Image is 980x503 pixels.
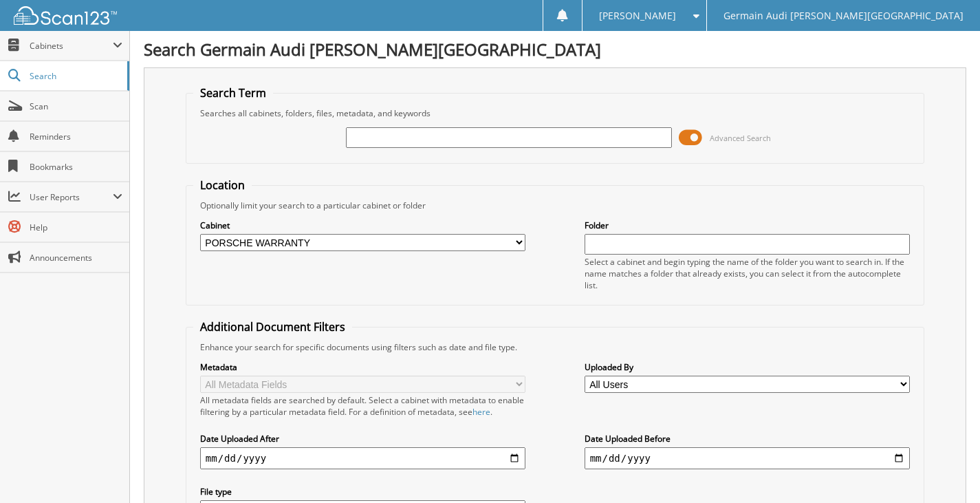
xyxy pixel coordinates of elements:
[30,252,122,264] span: Announcements
[193,85,273,100] legend: Search Term
[193,178,252,193] legend: Location
[585,447,911,469] input: end
[472,406,490,418] a: here
[30,100,122,112] span: Scan
[200,394,526,418] div: All metadata fields are searched by default. Select a cabinet with metadata to enable filtering b...
[193,341,917,353] div: Enhance your search for specific documents using filters such as date and file type.
[585,256,911,291] div: Select a cabinet and begin typing the name of the folder you want to search in. If the name match...
[30,222,122,233] span: Help
[723,12,963,20] span: Germain Audi [PERSON_NAME][GEOGRAPHIC_DATA]
[585,433,911,445] label: Date Uploaded Before
[30,191,113,203] span: User Reports
[200,486,526,497] label: File type
[193,319,352,334] legend: Additional Document Filters
[193,107,917,119] div: Searches all cabinets, folders, files, metadata, and keywords
[911,437,980,503] iframe: Chat Widget
[585,220,911,231] label: Folder
[710,133,771,143] span: Advanced Search
[144,38,966,61] h1: Search Germain Audi [PERSON_NAME][GEOGRAPHIC_DATA]
[30,70,120,82] span: Search
[14,6,117,25] img: scan123-logo-white.svg
[30,40,113,52] span: Cabinets
[200,220,526,231] label: Cabinet
[30,131,122,142] span: Reminders
[193,200,917,211] div: Optionally limit your search to a particular cabinet or folder
[599,12,676,20] span: [PERSON_NAME]
[585,361,911,373] label: Uploaded By
[200,447,526,469] input: start
[200,433,526,445] label: Date Uploaded After
[30,161,122,173] span: Bookmarks
[200,361,526,373] label: Metadata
